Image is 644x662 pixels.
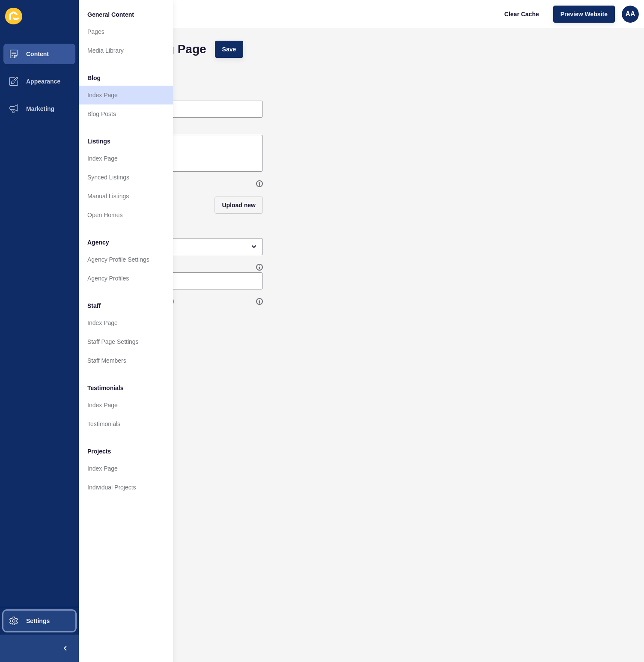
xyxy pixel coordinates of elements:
a: Media Library [79,41,173,60]
a: Index Page [79,149,173,168]
button: Upload new [215,197,263,214]
span: General Content [87,10,134,19]
span: Blog [87,74,101,82]
a: Synced Listings [79,168,173,187]
span: Listings [87,137,110,146]
div: open menu [92,238,263,255]
a: Staff Page Settings [79,332,173,351]
span: Agency [87,238,109,247]
a: Testimonials [79,414,173,433]
span: Projects [87,447,111,456]
a: Index Page [79,459,173,478]
a: Index Page [79,396,173,414]
a: Agency Profile Settings [79,250,173,269]
a: Blog Posts [79,104,173,123]
a: Index Page [79,313,173,332]
a: Open Homes [79,206,173,224]
button: Preview Website [553,6,615,23]
span: Preview Website [561,10,608,18]
a: Agency Profiles [79,269,173,288]
button: Save [215,41,244,58]
button: Clear Cache [497,6,546,23]
a: Manual Listings [79,187,173,206]
a: Index Page [79,86,173,104]
span: Staff [87,301,101,310]
a: Individual Projects [79,478,173,497]
a: Pages [79,22,173,41]
span: Upload new [222,201,256,209]
span: AA [625,10,635,18]
a: Staff Members [79,351,173,370]
span: Clear Cache [504,10,539,18]
span: Testimonials [87,384,124,392]
span: Save [222,45,236,54]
